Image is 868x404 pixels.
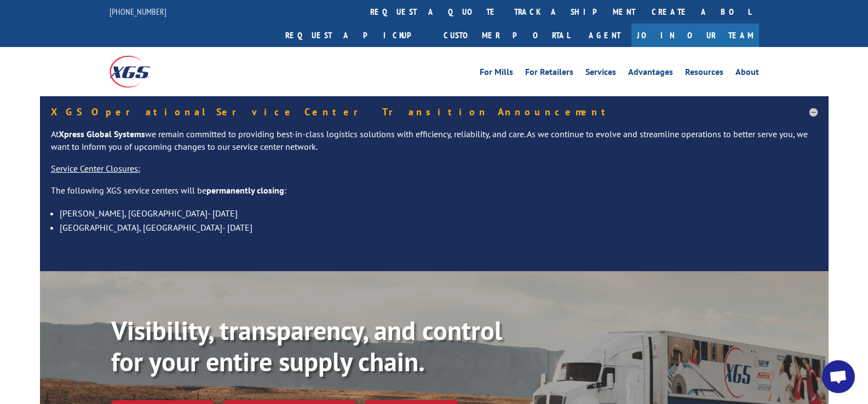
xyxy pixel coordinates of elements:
p: At we remain committed to providing best-in-class logistics solutions with efficiency, reliabilit... [51,128,818,163]
a: For Retailers [525,68,573,80]
li: [GEOGRAPHIC_DATA], [GEOGRAPHIC_DATA]- [DATE] [60,220,818,235]
a: Request a pickup [277,24,435,47]
a: [PHONE_NUMBER] [110,6,166,17]
a: For Mills [480,68,513,80]
a: Resources [685,68,723,80]
a: Agent [578,24,631,47]
li: [PERSON_NAME], [GEOGRAPHIC_DATA]- [DATE] [60,206,818,220]
h5: XGS Operational Service Center Transition Announcement [51,107,818,117]
a: Customer Portal [435,24,578,47]
b: Visibility, transparency, and control for your entire supply chain. [111,313,502,379]
a: Advantages [628,68,673,80]
a: Join Our Team [631,24,759,47]
a: Services [585,68,616,80]
strong: permanently closing [206,185,284,196]
strong: Xpress Global Systems [59,128,145,139]
a: Open chat [822,360,855,393]
p: The following XGS service centers will be : [51,184,818,206]
a: About [735,68,759,80]
u: Service Center Closures: [51,163,140,174]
